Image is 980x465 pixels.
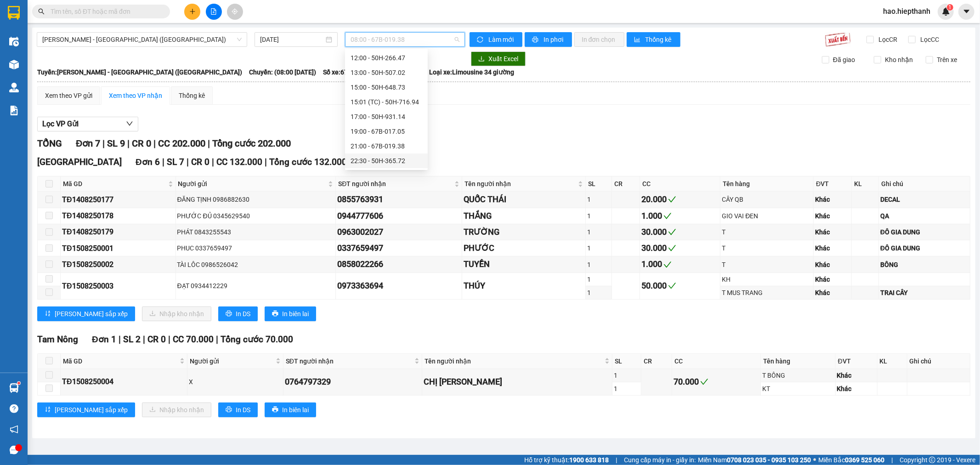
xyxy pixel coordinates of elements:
div: 50.000 [641,279,719,292]
button: printerIn biên lai [265,306,316,321]
div: 17:00 - 50H-931.14 [351,112,422,122]
span: bar-chart [634,36,642,44]
div: 1 [614,384,640,394]
div: TĐ1408250177 [62,194,174,205]
th: CR [612,176,640,192]
td: TĐ1508250004 [61,369,187,396]
div: DECAL [880,194,969,204]
span: SĐT người nhận [286,356,413,366]
span: aim [232,8,238,15]
div: 1.000 [641,258,719,271]
span: download [478,56,485,63]
span: Cung cấp máy in - giấy in: [624,455,696,465]
div: T BÔNG [762,370,834,380]
div: 30.000 [641,242,719,255]
span: 08:00 - 67B-019.38 [351,33,459,46]
th: CC [640,176,720,192]
div: TRAI CÂY [880,288,969,298]
td: 0858022266 [336,256,462,272]
span: CC 202.000 [158,138,205,149]
span: Làm mới [488,34,515,45]
div: 20.000 [641,193,719,206]
span: Số xe: 67B-019.38 [323,67,374,77]
td: 0944777606 [336,208,462,224]
div: 22:30 - 50H-365.72 [351,156,422,166]
span: Trên xe [933,55,961,65]
div: 1 [587,243,610,253]
div: 19:00 - 67B-017.05 [351,126,422,136]
div: TĐ1508250002 [62,259,174,270]
b: Tuyến: [PERSON_NAME] - [GEOGRAPHIC_DATA] ([GEOGRAPHIC_DATA]) [37,68,242,76]
div: TUYỀN [464,258,583,271]
div: PHƯỚC ĐỦ 0345629540 [177,211,334,221]
th: Tên hàng [761,354,836,369]
td: PHƯỚC [462,240,585,256]
strong: 0708 023 035 - 0935 103 250 [727,456,811,464]
img: 9k= [825,32,851,47]
span: CC 70.000 [173,334,214,345]
span: In phơi [544,34,565,45]
span: printer [532,36,540,44]
span: | [216,334,218,345]
span: check [668,195,676,204]
div: THÚY [464,279,583,292]
span: printer [272,310,278,318]
div: GIO VAI ĐEN [722,211,812,221]
div: KT [762,384,834,394]
span: check [668,282,676,290]
button: aim [227,4,243,20]
span: printer [226,310,232,318]
span: Tổng cước 70.000 [221,334,293,345]
span: hao.hiepthanh [876,6,938,17]
span: [GEOGRAPHIC_DATA] [37,157,122,167]
span: Mã GD [63,356,178,366]
span: Kho nhận [881,55,917,65]
span: Lọc CC [917,34,941,45]
button: printerIn biên lai [265,403,316,417]
input: 15/08/2025 [260,34,324,45]
div: 1 [614,370,640,380]
div: CHỊ [PERSON_NAME] [424,375,611,388]
div: CÂY QB [722,194,812,204]
button: syncLàm mới [470,32,522,47]
span: Thống kê [646,34,673,45]
td: TĐ1508250003 [61,273,176,300]
div: PHUC 0337659497 [177,243,334,253]
span: | [143,334,145,345]
span: CR 0 [132,138,151,149]
td: TUYỀN [462,256,585,272]
td: 0963002027 [336,224,462,240]
span: | [265,157,267,167]
span: Đơn 6 [136,157,160,167]
div: KH [722,274,812,284]
div: BÔNG [880,260,969,270]
span: TỔNG [37,138,62,149]
div: X [189,377,282,387]
span: | [127,138,130,149]
div: ĐẠT 0934412229 [177,281,334,291]
div: 15:00 - 50H-648.73 [351,82,422,92]
input: Tìm tên, số ĐT hoặc mã đơn [51,6,159,17]
span: sort-ascending [45,310,51,318]
div: 1.000 [641,210,719,222]
div: ĐĂNG TỊNH 0986882630 [177,194,334,204]
td: THẮNG [462,208,585,224]
td: TĐ1408250177 [61,192,176,208]
span: file-add [210,8,217,15]
span: | [208,138,210,149]
span: | [187,157,189,167]
span: Mã GD [63,179,166,189]
button: printerIn phơi [525,32,572,47]
span: search [38,8,45,15]
td: 0973363694 [336,273,462,300]
span: Chuyến: (08:00 [DATE]) [249,67,316,77]
div: 1 [587,227,610,237]
span: In DS [236,309,250,319]
div: THẮNG [464,210,583,222]
span: message [10,446,18,454]
button: bar-chartThống kê [627,32,680,47]
span: Tổng cước 132.000 [269,157,347,167]
span: | [162,157,164,167]
sup: 1 [17,382,20,385]
span: Người gửi [178,179,327,189]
